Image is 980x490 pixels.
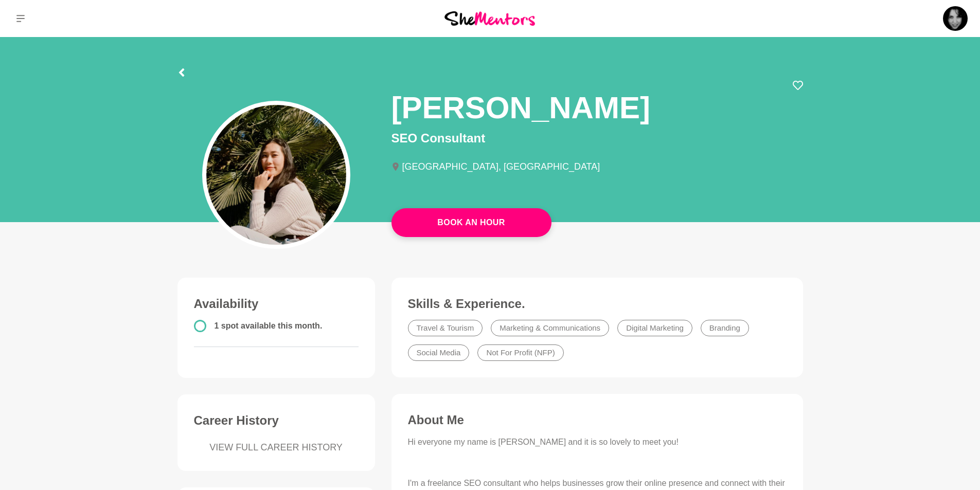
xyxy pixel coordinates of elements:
li: [GEOGRAPHIC_DATA], [GEOGRAPHIC_DATA] [391,162,609,171]
h3: Skills & Experience. [408,296,787,312]
h1: [PERSON_NAME] [391,88,650,127]
p: SEO Consultant [391,129,803,148]
img: She Mentors Logo [444,11,535,25]
h3: Career History [194,413,359,428]
h3: About Me [408,412,787,428]
button: Book An Hour [391,208,551,237]
img: Donna English [943,6,968,31]
h3: Availability [194,296,359,312]
p: Hi everyone my name is [PERSON_NAME] and it is so lovely to meet you! [408,436,787,448]
span: 1 spot available this month. [215,321,323,330]
a: VIEW FULL CAREER HISTORY [194,441,359,455]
